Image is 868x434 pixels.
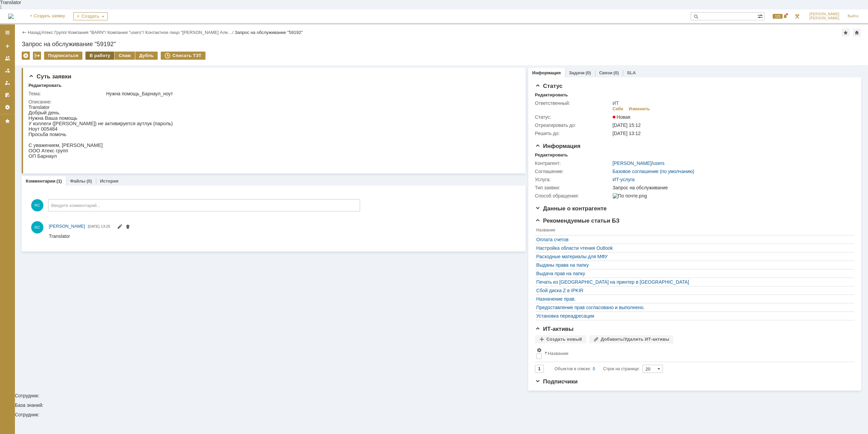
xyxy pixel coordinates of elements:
div: Сотрудник: [15,65,868,398]
div: (0) [586,70,591,75]
a: Перейти в интерфейс администратора [793,12,801,20]
th: Название [543,346,851,362]
a: Создать заявку [2,41,13,52]
span: Удалить [125,225,131,230]
div: (0) [86,178,92,184]
div: (1) [57,178,62,184]
a: ИТ-услуга [613,177,635,182]
a: Перейти на домашнюю страницу [8,14,14,19]
a: Заявки в моей ответственности [2,65,13,76]
span: [PERSON_NAME] [809,16,840,20]
div: Тип заявки: [535,185,611,190]
span: Новая [613,114,631,120]
div: Добавить в избранное [842,29,850,37]
div: / [68,30,107,35]
span: Объектов в списке: [555,366,591,371]
div: (0) [613,70,619,75]
span: ИТ-активы [535,326,574,332]
div: Работа с массовостью [33,52,41,60]
a: Связи [599,70,612,75]
div: Удалить [22,52,30,60]
div: Создать [73,12,108,20]
a: Выйти [844,10,863,23]
a: Компания "BARN" [68,30,105,35]
div: Оплата счетов [536,237,850,242]
div: Открыть панель уведомлений [769,10,789,23]
div: Соглашение: [535,169,611,174]
a: Назад [28,30,40,35]
img: logo [8,14,14,19]
div: Редактировать [28,83,61,88]
a: Мои заявки [2,77,13,88]
span: Рекомендуемые статьи БЗ [535,218,620,224]
span: 13:25 [101,224,111,228]
a: Назначение прав. [536,296,850,302]
div: Решить до: [535,131,611,136]
a: Комментарии [26,178,56,184]
a: Информация [532,70,561,75]
a: Настройки [2,102,13,113]
span: Расширенный поиск [757,13,764,19]
div: Запрос на обслуживание "59192" [22,41,861,48]
a: Контактное лицо "[PERSON_NAME] Але… [145,30,232,35]
a: Базовое соглашение (по умолчанию) [613,169,694,174]
th: Название [535,226,851,235]
a: + Создать заявку [26,10,69,23]
div: / [613,161,665,166]
div: Редактировать [535,152,568,158]
a: users [653,161,665,166]
div: Тема: [28,91,105,96]
div: Описание: [28,99,515,105]
span: Статус [535,83,563,89]
i: Строк на странице: [555,365,640,373]
div: База знаний: [15,403,868,408]
a: Файлы [70,178,85,184]
div: Услуга: [535,177,611,182]
div: | [40,30,41,35]
div: / [107,30,145,35]
a: Атекс Групп [42,30,66,35]
a: Предоставление прав согласовано и выполнено. [536,305,850,310]
div: Редактировать [535,92,568,98]
a: ИТ [613,100,619,106]
div: Себе [613,106,624,112]
span: Настройки [536,347,542,353]
a: Установка переадресации [536,313,850,319]
a: Задачи [569,70,585,75]
a: Мои согласования [2,90,13,100]
img: По почте.png [613,193,647,199]
a: Печать из [GEOGRAPHIC_DATA] на принтер в [GEOGRAPHIC_DATA] [536,279,850,285]
span: Подписчики [535,378,578,385]
a: Настройка области чтения Outlook [536,245,850,251]
div: 0 [593,365,595,373]
a: [PERSON_NAME] [49,223,85,230]
span: ЯС [31,199,43,211]
div: Контрагент: [535,161,611,166]
div: Выдача прав на папку [536,271,850,276]
div: Сделать домашней страницей [853,29,861,37]
span: Данные о контрагенте [535,205,607,212]
a: Выданы права на папку [536,262,850,268]
a: Заявки на командах [2,53,13,64]
div: Нужна помощь_Барнаул_ноут [106,91,514,96]
a: Сбой диска Z в IPKIR [536,288,850,293]
a: Расходные материалы для МФУ [536,254,850,259]
span: Информация [535,143,580,149]
span: [DATE] 13:12 [613,131,641,136]
span: [DATE] 15:12 [613,122,641,128]
div: Запрос на обслуживание "59192" [235,30,303,35]
div: Сотрудник: [15,412,868,417]
a: [PERSON_NAME][PERSON_NAME] [805,10,844,23]
div: / [145,30,235,35]
div: Способ обращения: [535,193,611,199]
span: 103 [773,14,783,19]
div: Запрос на обслуживание [613,185,850,190]
div: Ответственный: [535,100,611,106]
span: Суть заявки [28,73,71,80]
